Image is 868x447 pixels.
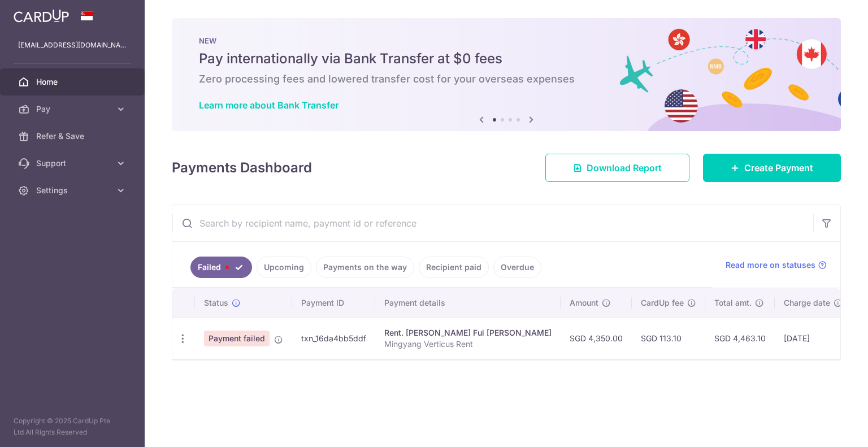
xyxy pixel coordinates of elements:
span: Refer & Save [36,131,111,142]
a: Read more on statuses [726,259,827,271]
span: Status [204,297,228,309]
a: Upcoming [257,257,311,278]
p: NEW [199,36,814,45]
span: Home [36,76,111,88]
th: Payment details [375,288,561,318]
td: SGD 4,350.00 [561,318,632,359]
div: Rent. [PERSON_NAME] Fui [PERSON_NAME] [384,327,552,338]
h6: Zero processing fees and lowered transfer cost for your overseas expenses [199,72,814,86]
img: Bank transfer banner [172,18,841,131]
h5: Pay internationally via Bank Transfer at $0 fees [199,50,814,68]
a: Learn more about Bank Transfer [199,99,338,111]
span: Total amt. [714,297,752,309]
a: Payments on the way [316,257,414,278]
span: Create Payment [744,161,813,175]
input: Search by recipient name, payment id or reference [172,205,813,241]
span: Support [36,158,111,169]
span: CardUp fee [641,297,684,309]
img: CardUp [14,9,69,23]
span: Payment failed [204,331,270,346]
td: txn_16da4bb5ddf [292,318,375,359]
h4: Payments Dashboard [172,158,312,178]
a: Recipient paid [419,257,489,278]
td: [DATE] [775,318,852,359]
a: Create Payment [703,154,841,182]
a: Download Report [545,154,689,182]
td: SGD 113.10 [632,318,705,359]
span: Read more on statuses [726,259,815,271]
span: Pay [36,103,111,115]
span: Download Report [587,161,662,175]
a: Overdue [493,257,541,278]
th: Payment ID [292,288,375,318]
td: SGD 4,463.10 [705,318,775,359]
span: Settings [36,185,111,196]
a: Failed [190,257,252,278]
span: Charge date [784,297,830,309]
p: Mingyang Verticus Rent [384,338,552,350]
p: [EMAIL_ADDRESS][DOMAIN_NAME] [18,40,127,51]
span: Amount [570,297,598,309]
